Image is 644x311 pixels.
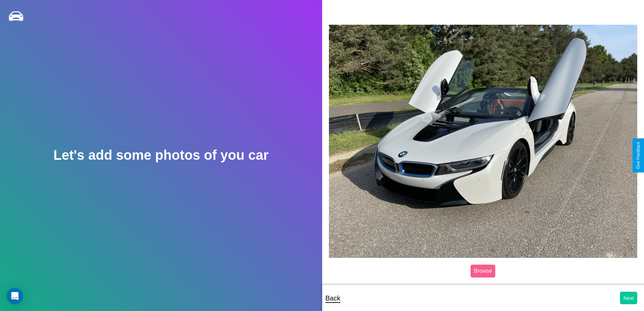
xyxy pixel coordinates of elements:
p: Back [326,292,340,304]
div: Open Intercom Messenger [7,288,23,304]
label: Browse [471,265,495,277]
div: Give Feedback [636,142,641,169]
button: Next [620,292,637,304]
h2: Let's add some photos of you car [53,148,268,163]
img: posted [329,25,638,258]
